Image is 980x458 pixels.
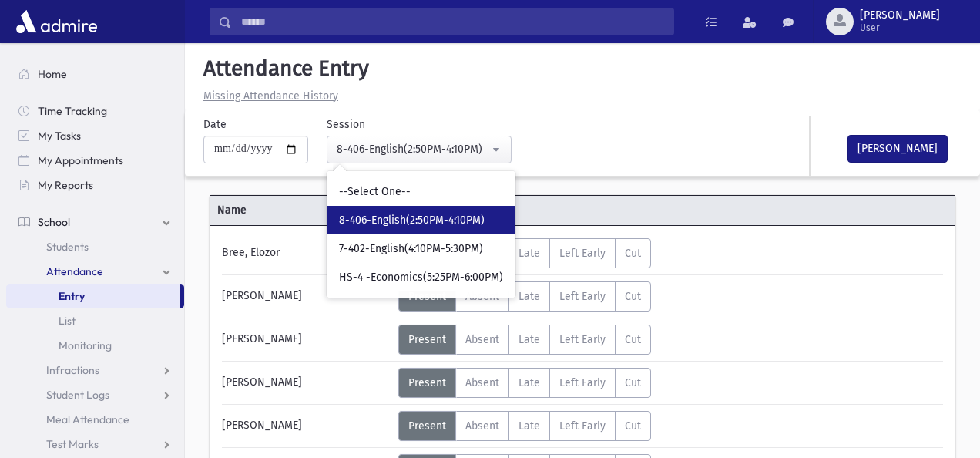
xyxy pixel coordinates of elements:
div: [PERSON_NAME] [214,325,398,355]
span: Late [519,290,540,303]
button: [PERSON_NAME] [847,135,948,163]
span: Students [46,240,89,254]
span: Left Early [559,290,606,303]
a: Home [6,62,184,86]
a: List [6,308,184,333]
div: AttTypes [398,281,651,312]
span: --Select One-- [339,184,411,200]
span: School [38,215,70,229]
a: Monitoring [6,333,184,358]
span: Student Logs [46,388,109,402]
span: Time Tracking [38,104,107,118]
span: Late [519,333,540,346]
div: AttTypes [398,325,651,355]
span: Absent [465,333,499,346]
div: [PERSON_NAME] [214,368,398,398]
span: Entry [59,289,85,303]
button: 8-406-English(2:50PM-4:10PM) [327,136,512,163]
label: Date [203,116,227,133]
span: Present [408,376,446,389]
div: AttTypes [398,411,651,441]
span: Cut [625,290,641,303]
span: Home [38,67,67,81]
div: Bree, Elozor [214,238,398,268]
input: Search [232,8,673,35]
div: 8-406-English(2:50PM-4:10PM) [337,141,489,157]
span: List [59,314,76,328]
span: Absent [465,376,499,389]
span: Test Marks [46,437,99,451]
span: Cut [625,376,641,389]
span: My Appointments [38,153,123,167]
a: My Reports [6,173,184,197]
label: Session [327,116,365,133]
span: Late [519,376,540,389]
u: Missing Attendance History [203,89,338,103]
span: Meal Attendance [46,413,129,426]
h5: Attendance Entry [197,56,968,82]
span: Monitoring [59,338,112,352]
span: HS-4 -Economics(5:25PM-6:00PM) [339,270,503,285]
a: Infractions [6,358,184,382]
span: Cut [625,247,641,260]
span: Cut [625,333,641,346]
span: Left Early [559,376,606,389]
a: Time Tracking [6,99,184,123]
a: Missing Attendance History [197,89,338,103]
a: Students [6,234,184,259]
a: My Tasks [6,123,184,148]
span: Left Early [559,247,606,260]
img: AdmirePro [12,6,101,37]
span: 8-406-English(2:50PM-4:10PM) [339,213,485,228]
span: Infractions [46,363,99,377]
a: School [6,210,184,234]
span: Attendance [46,264,103,278]
span: My Reports [38,178,93,192]
span: 7-402-English(4:10PM-5:30PM) [339,241,483,257]
a: My Appointments [6,148,184,173]
a: Student Logs [6,382,184,407]
span: Name [210,202,396,218]
div: AttTypes [398,238,651,268]
a: Meal Attendance [6,407,184,432]
a: Attendance [6,259,184,284]
span: Absent [465,419,499,433]
span: Left Early [559,333,606,346]
span: Present [408,333,446,346]
span: [PERSON_NAME] [860,9,940,22]
div: [PERSON_NAME] [214,411,398,441]
div: [PERSON_NAME] [214,281,398,312]
span: My Tasks [38,129,81,143]
span: Late [519,247,540,260]
span: User [860,22,940,34]
a: Entry [6,284,180,308]
span: Present [408,419,446,433]
a: Test Marks [6,432,184,456]
div: AttTypes [398,368,651,398]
